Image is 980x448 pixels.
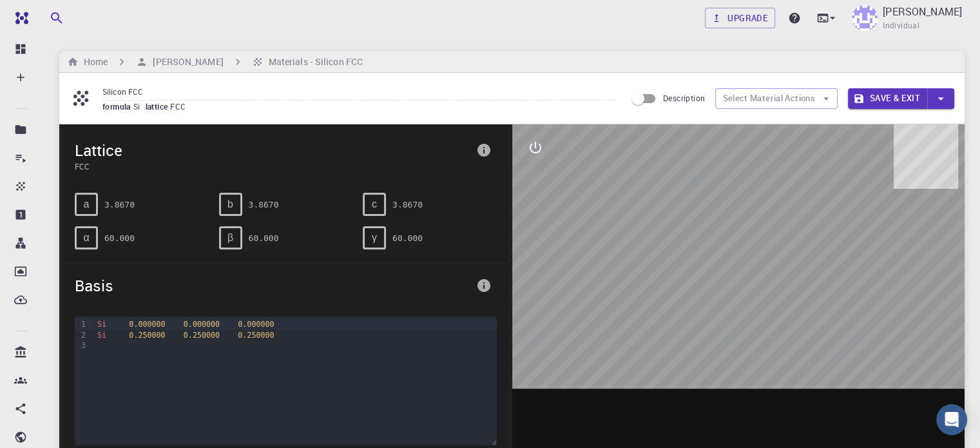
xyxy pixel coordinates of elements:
[102,101,133,112] span: formula
[663,93,705,103] span: Description
[104,227,135,249] pre: 60.000
[148,55,223,69] h6: [PERSON_NAME]
[227,199,233,210] span: b
[392,193,423,216] pre: 3.8670
[238,320,274,329] span: 0.000000
[75,319,88,329] div: 1
[715,88,838,109] button: Select Material Actions
[705,8,775,28] a: Upgrade
[129,331,165,340] span: 0.250000
[249,193,279,216] pre: 3.8670
[84,199,90,210] span: a
[64,55,365,69] nav: breadcrumb
[471,273,497,298] button: info
[146,101,171,112] span: lattice
[75,161,471,172] span: FCC
[75,275,471,296] span: Basis
[21,9,83,21] span: Assistance
[372,232,377,244] span: γ
[264,55,363,69] h6: Materials - Silicon FCC
[238,331,274,340] span: 0.250000
[184,331,220,340] span: 0.250000
[883,4,962,19] p: [PERSON_NAME]
[129,320,165,329] span: 0.000000
[471,137,497,163] button: info
[392,227,423,249] pre: 60.000
[79,55,108,69] h6: Home
[75,330,88,340] div: 2
[227,232,233,244] span: β
[83,232,89,244] span: α
[104,193,135,216] pre: 3.8670
[75,340,88,351] div: 3
[249,227,279,249] pre: 60.000
[170,101,191,112] span: FCC
[848,88,927,109] button: Save & Exit
[852,5,878,31] img: aicha naboulsi
[97,320,106,329] span: Si
[97,331,106,340] span: Si
[10,12,28,24] img: logo
[184,320,220,329] span: 0.000000
[883,19,919,32] span: Individual
[936,404,967,435] div: Open Intercom Messenger
[133,101,146,112] span: Si
[75,140,471,161] span: Lattice
[372,199,377,210] span: c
